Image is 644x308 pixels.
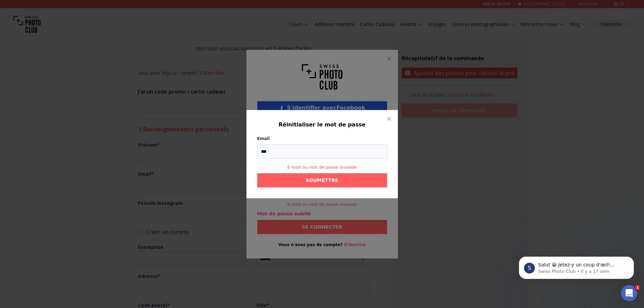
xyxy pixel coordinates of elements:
[635,285,640,290] span: 1
[509,242,644,290] iframe: Intercom notifications message
[257,164,387,170] small: E-mail ou mot de passe invalide
[257,136,270,141] label: Email
[257,173,387,187] button: SOUMETTRE
[257,121,387,129] h2: Réinitialiser le mot de passe
[621,285,637,301] iframe: Intercom live chat
[306,177,338,184] b: SOUMETTRE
